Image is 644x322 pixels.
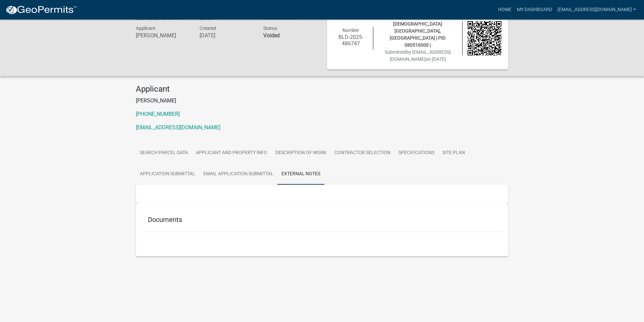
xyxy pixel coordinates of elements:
[136,26,156,31] span: Applicant
[495,3,514,16] a: Home
[136,142,192,164] a: Search Parcel Data
[514,3,555,16] a: My Dashboard
[136,97,508,105] p: [PERSON_NAME]
[136,164,199,185] a: Application Submittal
[199,164,277,185] a: Email Application Submittal
[136,124,220,131] a: [EMAIL_ADDRESS][DOMAIN_NAME]
[136,32,190,39] h6: [PERSON_NAME]
[468,21,502,55] img: QR code
[148,216,496,224] h5: Documents
[385,49,451,62] span: Submitted on [DATE]
[136,111,180,117] a: [PHONE_NUMBER]
[136,84,508,94] h4: Applicant
[200,26,216,31] span: Created
[390,49,451,62] span: by [EMAIL_ADDRESS][DOMAIN_NAME]
[334,34,368,47] h6: BLD-2025-486747
[394,142,438,164] a: Specifications
[555,3,639,16] a: [EMAIL_ADDRESS][DOMAIN_NAME]
[263,32,280,39] strong: Voided
[192,142,271,164] a: Applicant and Property Info
[438,142,469,164] a: Site Plan
[200,32,253,39] h6: [DATE]
[263,26,277,31] span: Status
[271,142,330,164] a: Description of Work
[390,14,445,48] span: LA CRESCENT [DEMOGRAPHIC_DATA] [GEOGRAPHIC_DATA], [GEOGRAPHIC_DATA] | PID 080516000 |
[277,164,324,185] a: External Notes
[330,142,394,164] a: Contractor Selection
[342,28,359,33] span: Number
